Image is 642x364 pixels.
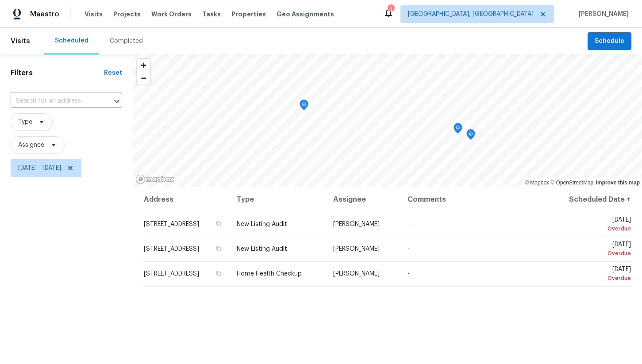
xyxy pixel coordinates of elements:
div: Overdue [554,224,631,233]
span: Visits [85,10,103,19]
span: New Listing Audit [237,246,287,252]
span: [DATE] [554,266,631,283]
a: Mapbox homepage [135,174,174,184]
div: Map marker [300,100,308,113]
div: Completed [110,37,143,46]
input: Search for an address... [11,94,97,108]
span: Properties [231,10,266,19]
span: Maestro [30,10,59,19]
span: [STREET_ADDRESS] [144,221,199,227]
button: Schedule [588,32,631,50]
button: Copy Address [215,269,223,277]
a: Mapbox [525,180,549,186]
span: New Listing Audit [237,221,287,227]
div: Map marker [466,129,475,143]
span: Home Health Checkup [237,271,302,277]
span: [STREET_ADDRESS] [144,246,199,252]
button: Zoom out [137,72,150,84]
th: Assignee [326,187,400,212]
th: Comments [400,187,547,212]
button: Zoom in [137,59,150,72]
a: Improve this map [596,180,640,186]
div: 3 [388,5,394,14]
button: Copy Address [215,245,223,253]
span: Visits [11,31,30,51]
span: [PERSON_NAME] [333,221,380,227]
div: Reset [104,69,122,77]
span: Type [18,118,32,126]
th: Type [230,187,326,212]
a: OpenStreetMap [550,180,593,186]
span: - [407,221,410,227]
span: Tasks [202,11,221,17]
span: - [407,246,410,252]
span: [GEOGRAPHIC_DATA], [GEOGRAPHIC_DATA] [408,10,534,19]
div: Overdue [554,274,631,283]
span: Assignee [18,141,44,149]
button: Copy Address [215,220,223,228]
span: Schedule [595,36,624,47]
button: Open [111,95,123,107]
span: [DATE] [554,217,631,233]
span: [DATE] - [DATE] [18,164,61,172]
span: [PERSON_NAME] [333,271,380,277]
h1: Filters [11,69,104,77]
span: - [407,271,410,277]
th: Address [143,187,230,212]
span: Geo Assignments [277,10,334,19]
span: [STREET_ADDRESS] [144,271,199,277]
span: Projects [113,10,141,19]
canvas: Map [133,54,642,187]
th: Scheduled Date ↑ [546,187,631,212]
div: Map marker [454,123,462,137]
span: [DATE] [554,241,631,258]
span: [PERSON_NAME] [333,246,380,252]
span: Work Orders [151,10,192,19]
div: Scheduled [55,36,88,45]
span: [PERSON_NAME] [575,10,629,19]
div: Overdue [554,249,631,258]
